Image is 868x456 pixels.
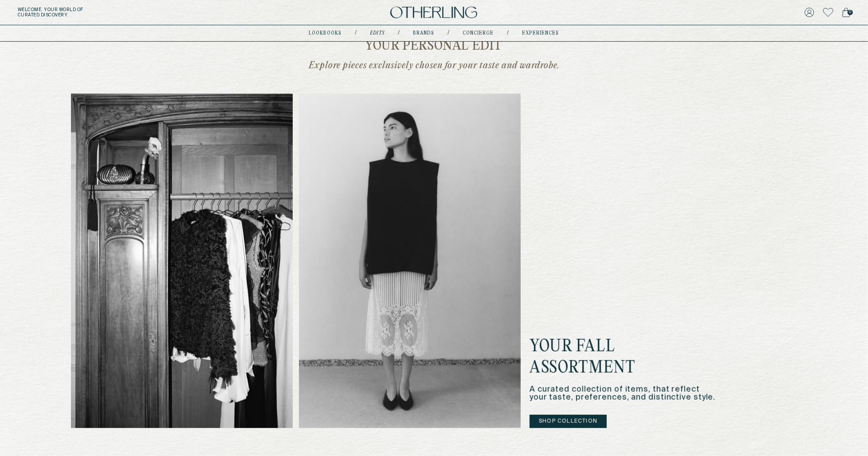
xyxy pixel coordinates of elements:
img: Cover 1 [71,94,293,428]
h2: Your Fall Assortment [530,337,716,379]
img: logo [390,7,477,19]
div: / [398,30,400,37]
p: Explore pieces exclusively chosen for your taste and wardrobe. [261,60,607,71]
h2: Your personal edit [261,39,607,53]
a: 0 [842,6,850,19]
p: A curated collection of items, that reflect your taste, preferences, and distinctive style. [530,385,716,401]
a: concierge [463,31,494,35]
a: experiences [522,31,559,35]
button: Shop Collection [530,415,607,428]
a: lookbooks [309,31,342,35]
a: Edits [370,31,385,35]
a: Brands [413,31,435,35]
img: Cover 2 [299,94,521,428]
div: / [355,30,357,37]
div: / [507,30,509,37]
div: / [448,30,450,37]
h5: Welcome . Your world of curated discovery. [18,7,267,18]
span: 0 [848,10,853,15]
